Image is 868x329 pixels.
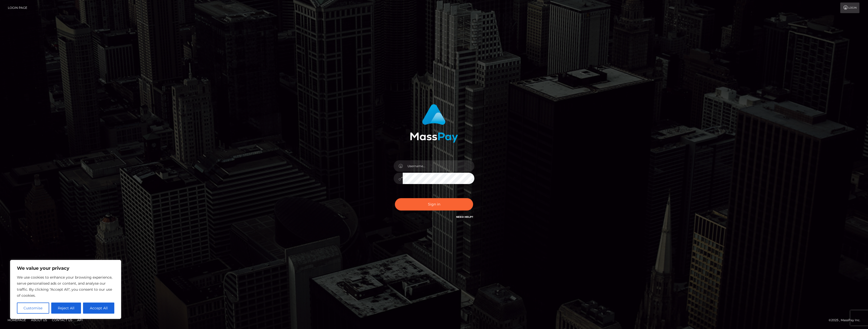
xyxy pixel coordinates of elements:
a: Need Help? [456,215,473,219]
button: Reject All [51,303,81,314]
p: We use cookies to enhance your browsing experience, serve personalised ads or content, and analys... [17,274,114,298]
div: © 2025 , MassPay Inc. [829,317,864,323]
a: Contact Us [50,316,74,324]
img: MassPay Login [410,104,458,143]
a: Login [840,3,859,13]
input: Username... [403,160,474,172]
a: About Us [29,316,49,324]
a: Login Page [8,3,27,13]
div: We value your privacy [10,260,121,319]
a: API [75,316,85,324]
button: Accept All [83,303,114,314]
button: Sign in [395,198,473,211]
a: Homepage [6,316,28,324]
p: We value your privacy [17,265,114,271]
button: Customise [17,303,49,314]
